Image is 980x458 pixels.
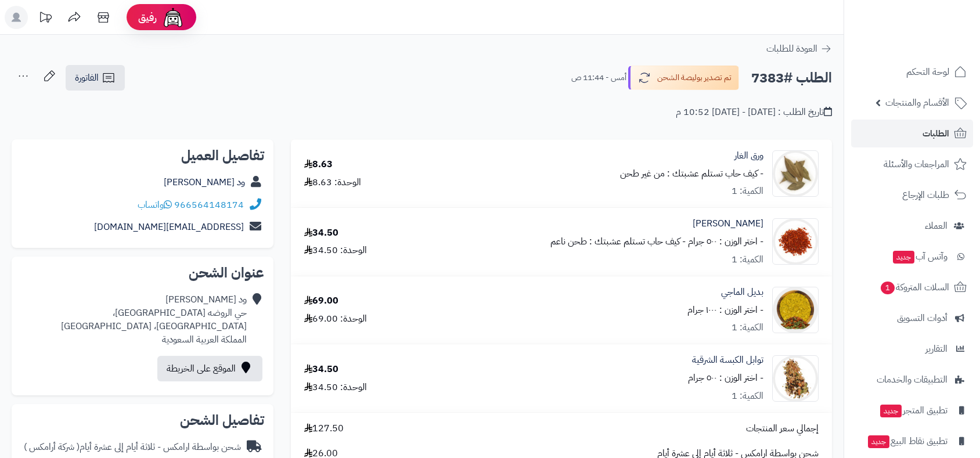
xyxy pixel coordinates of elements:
a: توابل الكبسة الشرقية [692,354,763,367]
a: 966564148174 [174,198,244,212]
span: العودة للطلبات [766,42,817,56]
img: 257b34cc7f6d1049ef806e789b18fa2e1eb-90x90.png [773,287,818,333]
a: الفاتورة [66,65,125,91]
span: رفيق [138,10,157,24]
a: واتساب [138,198,172,212]
span: السلات المتروكة [880,279,949,295]
span: التقارير [925,341,947,357]
img: 1135f4a5349a558461e48718627d296585-90x90.jpg [773,150,818,197]
a: [EMAIL_ADDRESS][DOMAIN_NAME] [94,220,244,234]
h2: عنوان الشحن [21,266,264,280]
a: العودة للطلبات [766,42,832,56]
h2: الطلب #7383 [751,66,832,90]
span: الفاتورة [75,71,99,85]
span: الأقسام والمنتجات [885,95,949,111]
span: ( شركة أرامكس ) [24,440,80,454]
a: أدوات التسويق [851,304,973,332]
a: بديل الماجي [721,286,763,299]
span: أدوات التسويق [897,310,947,326]
a: وآتس آبجديد [851,243,973,271]
small: - اختر الوزن : ١٠٠٠ جرام [687,303,763,317]
h2: تفاصيل العميل [21,149,264,163]
img: 27967ae0f5be94ba31e710301e419fa05f4-90x90.jpeg [773,355,818,402]
img: 2024a524a680e3beffce11ed673fda8d41c-90x90.jpg [773,218,818,265]
span: المراجعات والأسئلة [884,156,949,172]
div: ود [PERSON_NAME] حي الروضه [GEOGRAPHIC_DATA]، [GEOGRAPHIC_DATA]، [GEOGRAPHIC_DATA] المملكة العربي... [61,293,247,346]
div: الوحدة: 34.50 [304,381,367,394]
span: 1 [880,281,895,295]
a: ود [PERSON_NAME] [164,175,245,189]
small: - اختر الوزن : ٥٠٠ جرام [688,371,763,385]
div: تاريخ الطلب : [DATE] - [DATE] 10:52 م [676,106,832,119]
div: 34.50 [304,226,338,240]
span: لوحة التحكم [906,64,949,80]
div: الكمية: 1 [732,321,763,334]
span: جديد [880,405,902,417]
div: الوحدة: 34.50 [304,244,367,257]
a: العملاء [851,212,973,240]
span: التطبيقات والخدمات [877,372,947,388]
a: تحديثات المنصة [31,6,60,32]
a: الموقع على الخريطة [157,356,262,381]
small: - كيف حاب تستلم عشبتك : من غير طحن [620,167,763,181]
span: العملاء [925,218,947,234]
img: ai-face.png [161,6,185,29]
a: التقارير [851,335,973,363]
span: تطبيق المتجر [879,402,947,419]
img: logo-2.png [901,13,969,37]
span: وآتس آب [892,248,947,265]
a: ورق الغار [734,149,763,163]
div: 8.63 [304,158,333,171]
div: الكمية: 1 [732,185,763,198]
a: التطبيقات والخدمات [851,366,973,394]
span: جديد [868,435,889,448]
small: - اختر الوزن : ٥٠٠ جرام [688,235,763,248]
small: أمس - 11:44 ص [571,72,626,84]
span: إجمالي سعر المنتجات [746,422,819,435]
a: [PERSON_NAME] [693,217,763,230]
span: جديد [893,251,914,264]
a: السلات المتروكة1 [851,273,973,301]
div: الكمية: 1 [732,390,763,403]
a: لوحة التحكم [851,58,973,86]
span: تطبيق نقاط البيع [867,433,947,449]
a: الطلبات [851,120,973,147]
small: - كيف حاب تستلم عشبتك : طحن ناعم [550,235,686,248]
a: طلبات الإرجاع [851,181,973,209]
div: الكمية: 1 [732,253,763,266]
span: الطلبات [923,125,949,142]
a: تطبيق نقاط البيعجديد [851,427,973,455]
h2: تفاصيل الشحن [21,413,264,427]
div: 34.50 [304,363,338,376]
div: الوحدة: 69.00 [304,312,367,326]
div: شحن بواسطة ارامكس - ثلاثة أيام إلى عشرة أيام [24,441,241,454]
span: 127.50 [304,422,344,435]
span: طلبات الإرجاع [902,187,949,203]
div: 69.00 [304,294,338,308]
button: تم تصدير بوليصة الشحن [628,66,739,90]
a: تطبيق المتجرجديد [851,396,973,424]
div: الوحدة: 8.63 [304,176,361,189]
a: المراجعات والأسئلة [851,150,973,178]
